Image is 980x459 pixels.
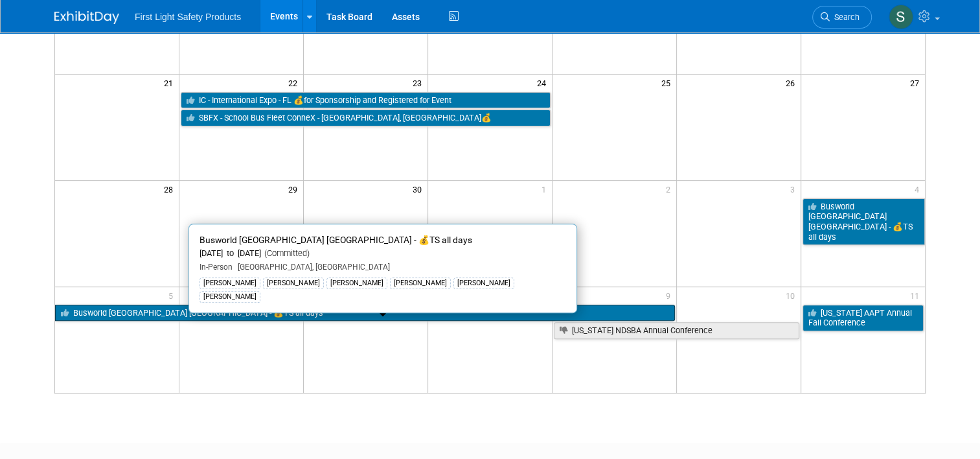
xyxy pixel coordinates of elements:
span: 23 [411,75,427,91]
span: In-Person [199,263,233,272]
a: [US_STATE] NDSBA Annual Conference [554,322,799,339]
span: 1 [540,181,552,197]
span: Busworld [GEOGRAPHIC_DATA] [GEOGRAPHIC_DATA] - 💰TS all days [199,235,472,245]
span: 26 [784,75,801,91]
span: 9 [665,287,676,303]
a: Search [812,6,872,29]
span: 3 [789,181,801,197]
div: [DATE] to [DATE] [199,248,566,259]
div: [PERSON_NAME] [453,277,514,289]
span: First Light Safety Products [135,12,241,22]
a: [US_STATE] AAPT Annual Fall Conference [803,305,924,331]
span: [GEOGRAPHIC_DATA], [GEOGRAPHIC_DATA] [233,263,390,272]
span: (Committed) [261,248,310,258]
span: 24 [536,75,552,91]
span: 22 [287,75,303,91]
div: [PERSON_NAME] [326,277,387,289]
img: ExhibitDay [54,11,119,24]
a: SBFX - School Bus Fleet ConneX - [GEOGRAPHIC_DATA], [GEOGRAPHIC_DATA]💰 [181,110,551,126]
a: Busworld [GEOGRAPHIC_DATA] [GEOGRAPHIC_DATA] - 💰TS all days [55,305,675,322]
span: 21 [163,75,179,91]
span: 10 [784,287,801,303]
span: 11 [909,287,925,303]
div: [PERSON_NAME] [390,277,451,289]
div: [PERSON_NAME] [263,277,324,289]
span: Search [830,12,860,22]
a: IC - International Expo - FL 💰for Sponsorship and Registered for Event [181,92,551,109]
span: 27 [909,75,925,91]
div: [PERSON_NAME] [199,291,260,303]
a: Busworld [GEOGRAPHIC_DATA] [GEOGRAPHIC_DATA] - 💰TS all days [803,198,925,246]
img: Steph Willemsen [889,5,913,29]
span: 30 [411,181,427,197]
span: 29 [287,181,303,197]
div: [PERSON_NAME] [199,277,260,289]
span: 28 [163,181,179,197]
span: 5 [167,287,179,303]
span: 4 [913,181,925,197]
span: 25 [660,75,676,91]
span: 2 [665,181,676,197]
